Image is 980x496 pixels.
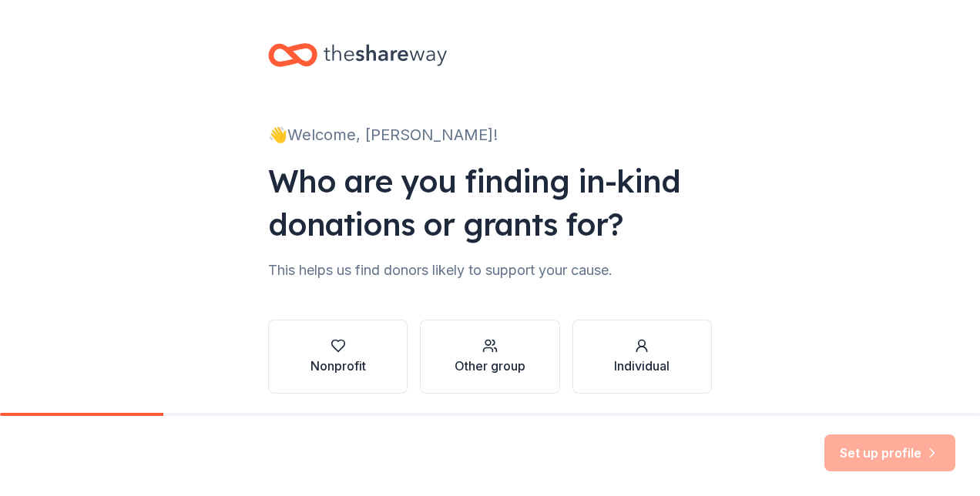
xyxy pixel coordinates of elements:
div: Nonprofit [310,357,366,375]
div: Individual [614,357,670,375]
button: Nonprofit [268,320,408,394]
button: Individual [572,320,712,394]
div: This helps us find donors likely to support your cause. [268,258,712,283]
button: Other group [420,320,559,394]
div: 👋 Welcome, [PERSON_NAME]! [268,122,712,147]
div: Other group [455,357,525,375]
div: Who are you finding in-kind donations or grants for? [268,159,712,246]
